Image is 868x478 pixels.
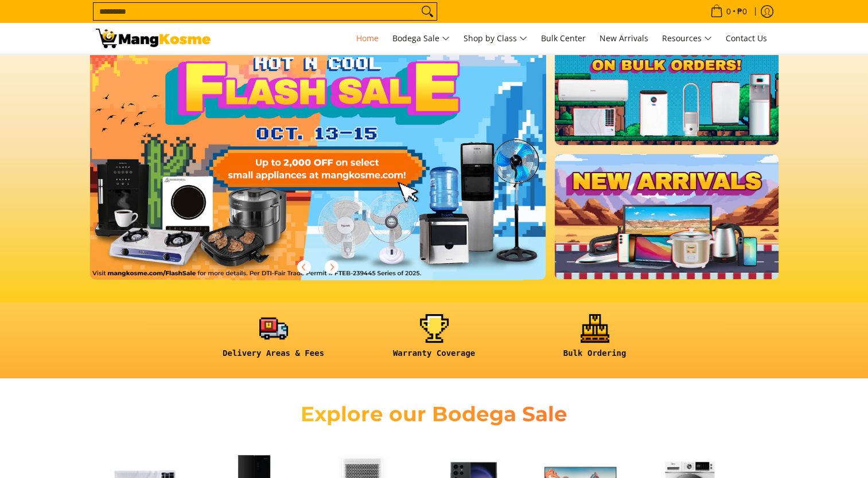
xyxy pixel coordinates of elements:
[520,314,670,367] a: <h6><strong>Bulk Ordering</strong></h6>
[656,23,718,54] a: Resources
[594,23,654,54] a: New Arrivals
[535,23,591,54] a: Bulk Center
[291,254,317,280] button: Previous
[360,314,509,367] a: <h6><strong>Warranty Coverage</strong></h6>
[464,32,527,46] span: Shop by Class
[458,23,533,54] a: Shop by Class
[392,32,450,46] span: Bodega Sale
[222,23,773,54] nav: Main Menu
[319,254,344,280] button: Next
[541,33,586,44] span: Bulk Center
[600,33,648,44] span: New Arrivals
[351,23,384,54] a: Home
[726,33,767,44] span: Contact Us
[707,5,750,18] span: •
[418,3,437,20] button: Search
[725,7,733,15] span: 0
[720,23,773,54] a: Contact Us
[387,23,456,54] a: Bodega Sale
[268,401,601,427] h2: Explore our Bodega Sale
[735,7,749,15] span: ₱0
[356,33,379,44] span: Home
[90,20,583,298] a: More
[96,29,211,48] img: Mang Kosme: Your Home Appliances Warehouse Sale Partner!
[199,314,348,367] a: <h6><strong>Delivery Areas & Fees</strong></h6>
[662,32,712,46] span: Resources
